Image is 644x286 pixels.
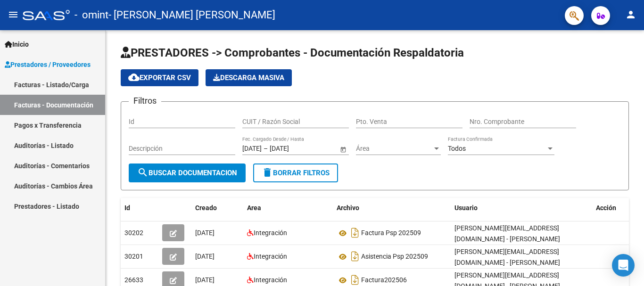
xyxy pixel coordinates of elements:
[108,5,275,25] span: - [PERSON_NAME] [PERSON_NAME]
[137,167,149,178] mat-icon: search
[124,229,143,237] span: 30202
[195,204,217,212] span: Creado
[592,198,639,218] datatable-header-cell: Acción
[128,74,191,82] span: Exportar CSV
[596,204,616,212] span: Acción
[361,277,407,284] span: Factura202506
[254,229,287,237] span: Integración
[262,167,273,178] mat-icon: delete
[129,94,161,107] h3: Filtros
[195,276,215,284] span: [DATE]
[612,254,635,277] div: Open Intercom Messenger
[129,163,246,182] button: Buscar Documentacion
[262,169,330,177] span: Borrar Filtros
[137,169,237,177] span: Buscar Documentacion
[242,145,262,153] input: Fecha inicio
[124,276,143,284] span: 26633
[448,145,466,152] span: Todos
[270,145,316,153] input: Fecha fin
[451,198,592,218] datatable-header-cell: Usuario
[625,9,636,20] mat-icon: person
[121,46,464,59] span: PRESTADORES -> Comprobantes - Documentación Respaldatoria
[333,198,451,218] datatable-header-cell: Archivo
[8,9,19,20] mat-icon: menu
[361,253,428,261] span: Asistencia Psp 202509
[121,69,198,86] button: Exportar CSV
[191,198,243,218] datatable-header-cell: Creado
[128,72,140,83] mat-icon: cloud_download
[247,204,261,212] span: Area
[454,204,478,212] span: Usuario
[121,198,158,218] datatable-header-cell: Id
[253,163,338,182] button: Borrar Filtros
[5,59,91,70] span: Prestadores / Proveedores
[74,5,108,25] span: - omint
[5,39,29,49] span: Inicio
[254,253,287,260] span: Integración
[195,253,215,260] span: [DATE]
[213,74,284,82] span: Descarga Masiva
[454,248,560,277] span: [PERSON_NAME][EMAIL_ADDRESS][DOMAIN_NAME] - [PERSON_NAME] [PERSON_NAME] [PERSON_NAME]
[361,229,421,237] span: Factura Psp 202509
[337,204,359,212] span: Archivo
[206,69,292,86] app-download-masive: Descarga masiva de comprobantes (adjuntos)
[349,225,361,240] i: Descargar documento
[206,69,292,86] button: Descarga Masiva
[356,145,432,153] span: Área
[243,198,333,218] datatable-header-cell: Area
[454,224,560,253] span: [PERSON_NAME][EMAIL_ADDRESS][DOMAIN_NAME] - [PERSON_NAME] [PERSON_NAME] [PERSON_NAME]
[124,253,143,260] span: 30201
[264,145,268,153] span: –
[195,229,215,237] span: [DATE]
[254,276,287,284] span: Integración
[338,144,348,154] button: Open calendar
[124,204,130,212] span: Id
[349,249,361,264] i: Descargar documento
